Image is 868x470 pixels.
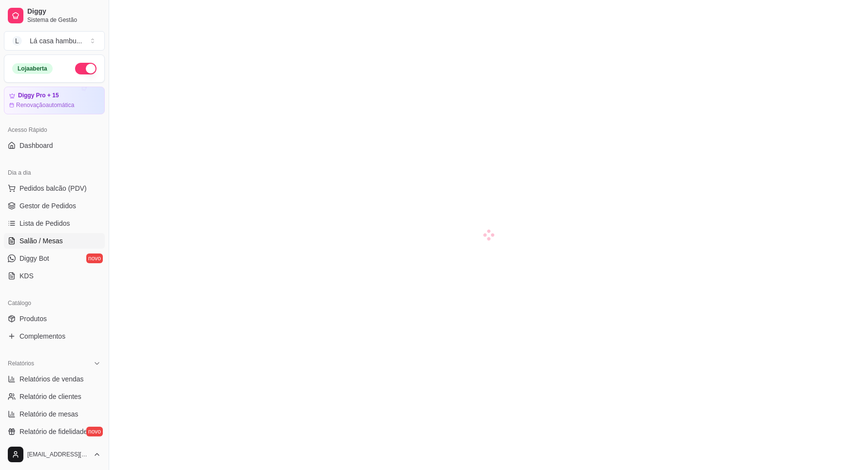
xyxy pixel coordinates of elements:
button: Select a team [4,31,105,51]
span: Relatórios [8,360,34,367]
span: L [12,36,22,46]
a: Diggy Botnovo [4,251,105,266]
span: Relatório de clientes [19,392,81,401]
a: Lista de Pedidos [4,216,105,231]
a: Complementos [4,328,105,344]
div: Acesso Rápido [4,122,105,138]
div: Dia a dia [4,165,105,181]
span: Diggy [27,7,101,16]
span: Gestor de Pedidos [19,201,76,211]
div: Lá casa hambu ... [30,36,82,46]
a: KDS [4,268,105,284]
div: Loja aberta [12,63,53,74]
span: Salão / Mesas [19,236,63,246]
span: Sistema de Gestão [27,16,101,24]
a: Relatório de fidelidadenovo [4,424,105,439]
span: Dashboard [19,141,53,150]
button: Pedidos balcão (PDV) [4,181,105,196]
a: DiggySistema de Gestão [4,4,105,27]
span: KDS [19,271,34,281]
article: Renovação automática [16,101,74,109]
button: Alterar Status [75,63,96,74]
span: Pedidos balcão (PDV) [19,183,87,193]
a: Relatório de mesas [4,406,105,422]
span: Produtos [19,314,47,324]
span: Diggy Bot [19,253,49,263]
span: [EMAIL_ADDRESS][DOMAIN_NAME] [27,451,89,458]
span: Complementos [19,331,65,341]
a: Produtos [4,311,105,326]
a: Salão / Mesas [4,233,105,249]
button: [EMAIL_ADDRESS][DOMAIN_NAME] [4,443,105,466]
a: Gestor de Pedidos [4,198,105,214]
div: Catálogo [4,295,105,311]
span: Relatório de fidelidade [19,427,87,436]
span: Relatórios de vendas [19,374,84,384]
article: Diggy Pro + 15 [18,92,59,99]
a: Dashboard [4,138,105,153]
a: Relatório de clientes [4,389,105,404]
a: Relatórios de vendas [4,371,105,387]
a: Diggy Pro + 15Renovaçãoautomática [4,87,105,114]
span: Relatório de mesas [19,409,78,419]
span: Lista de Pedidos [19,218,70,228]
